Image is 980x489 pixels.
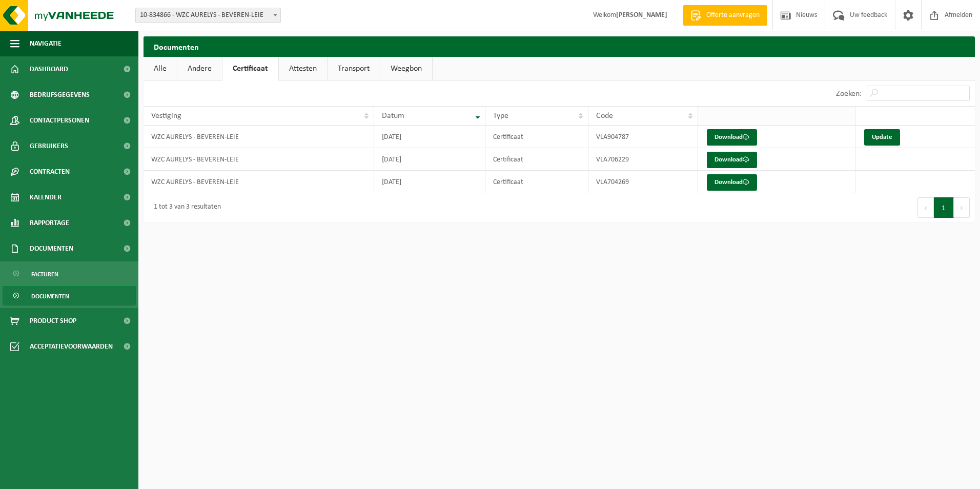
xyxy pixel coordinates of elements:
a: Offerte aanvragen [683,5,767,26]
button: 1 [934,197,954,218]
a: Alle [144,57,177,80]
a: Download [707,129,757,146]
div: 1 tot 3 van 3 resultaten [149,198,221,217]
td: VLA704269 [588,171,699,193]
a: Certificaat [222,57,278,80]
td: [DATE] [374,126,485,148]
span: 10-834866 - WZC AURELYS - BEVEREN-LEIE [135,8,281,23]
span: Acceptatievoorwaarden [30,334,113,359]
span: Gebruikers [30,133,68,159]
a: Weegbon [380,57,432,80]
a: Facturen [3,264,136,283]
label: Zoeken: [836,90,862,98]
a: Attesten [279,57,327,80]
h2: Documenten [144,36,975,56]
span: Code [596,112,613,120]
button: Previous [917,197,934,218]
span: Bedrijfsgegevens [30,82,90,108]
span: Offerte aanvragen [704,10,762,21]
a: Download [707,152,757,168]
span: Contactpersonen [30,108,89,133]
span: Facturen [31,264,58,284]
a: Andere [177,57,222,80]
span: Datum [382,112,404,120]
a: Transport [328,57,380,80]
span: Documenten [30,236,73,261]
td: VLA706229 [588,148,699,171]
span: Product Shop [30,308,76,334]
td: VLA904787 [588,126,699,148]
span: Rapportage [30,210,69,236]
a: Documenten [3,286,136,305]
td: [DATE] [374,148,485,171]
span: Dashboard [30,56,68,82]
span: Type [493,112,508,120]
td: WZC AURELYS - BEVEREN-LEIE [144,148,374,171]
span: 10-834866 - WZC AURELYS - BEVEREN-LEIE [136,8,280,23]
a: Download [707,174,757,191]
span: Navigatie [30,31,62,56]
a: Update [864,129,900,146]
td: Certificaat [485,171,588,193]
td: [DATE] [374,171,485,193]
td: Certificaat [485,126,588,148]
td: Certificaat [485,148,588,171]
button: Next [954,197,970,218]
span: Vestiging [151,112,181,120]
span: Contracten [30,159,70,185]
span: Documenten [31,287,69,306]
td: WZC AURELYS - BEVEREN-LEIE [144,126,374,148]
strong: [PERSON_NAME] [616,11,667,19]
span: Kalender [30,185,62,210]
td: WZC AURELYS - BEVEREN-LEIE [144,171,374,193]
